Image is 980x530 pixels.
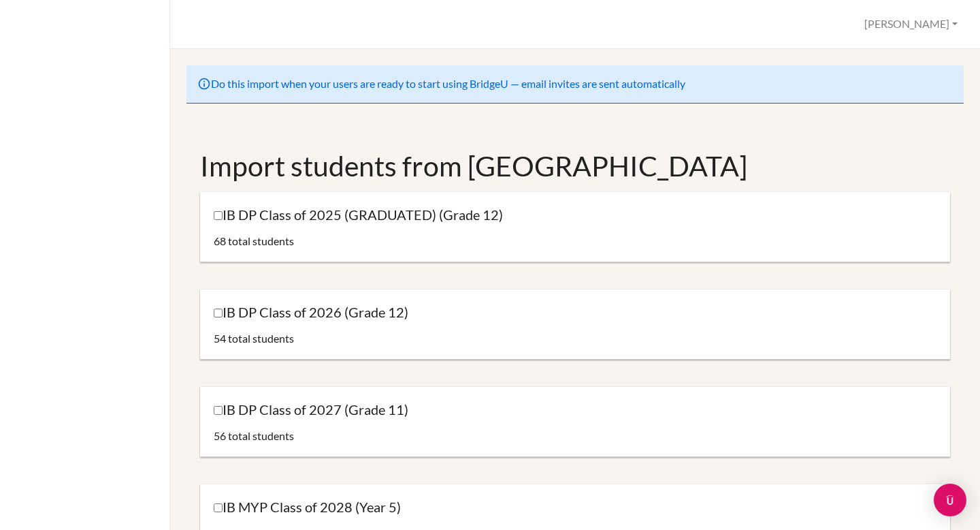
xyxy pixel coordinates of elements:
div: Do this import when your users are ready to start using BridgeU — email invites are sent automati... [186,65,964,104]
input: IB DP Class of 2027 (Grade 11) [214,406,223,415]
button: [PERSON_NAME] [858,12,964,37]
label: IB DP Class of 2025 (GRADUATED) (Grade 12) [214,206,503,224]
label: IB DP Class of 2026 (Grade 12) [214,303,408,322]
label: IB DP Class of 2027 (Grade 11) [214,401,408,419]
input: IB MYP Class of 2028 (Year 5) [214,503,223,512]
span: 56 total students [214,429,294,442]
span: 68 total students [214,234,294,247]
h1: Import students from [GEOGRAPHIC_DATA] [200,147,950,185]
span: 54 total students [214,332,294,345]
input: IB DP Class of 2025 (GRADUATED) (Grade 12) [214,211,223,220]
div: Open Intercom Messenger [934,484,966,516]
label: IB MYP Class of 2028 (Year 5) [214,498,401,516]
input: IB DP Class of 2026 (Grade 12) [214,309,223,317]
